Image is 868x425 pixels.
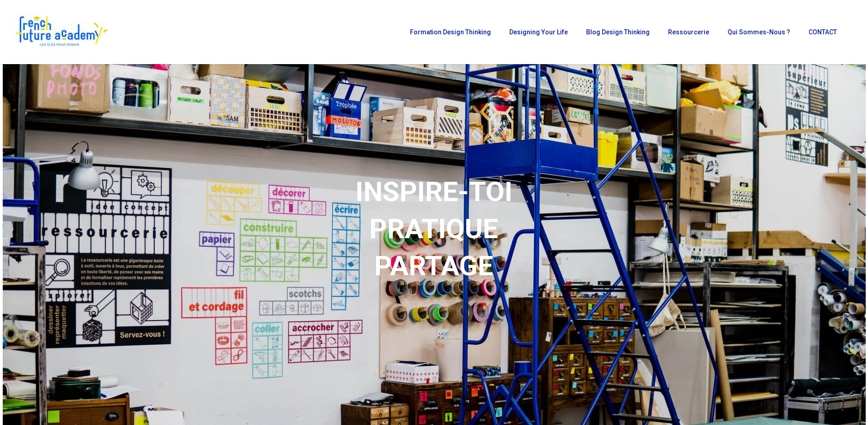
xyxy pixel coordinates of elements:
[723,29,795,35] a: Qui sommes-nous ?
[728,28,790,36] span: Qui sommes-nous ?
[586,28,650,36] span: Blog Design Thinking
[356,175,512,208] strong: INSPIRE-TOI
[505,29,572,35] a: Designing Your Life
[374,250,493,282] strong: PARTAGE
[410,28,491,36] span: Formation Design Thinking
[509,28,568,36] span: Designing Your Life
[582,29,654,35] a: Blog Design Thinking
[809,28,837,36] span: CONTACT
[668,28,709,36] span: Ressourcerie
[369,212,498,245] strong: PRATIQUE
[405,29,496,35] a: Formation Design Thinking
[13,14,109,50] img: French Future Academy
[663,29,714,35] a: Ressourcerie
[804,29,841,35] a: CONTACT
